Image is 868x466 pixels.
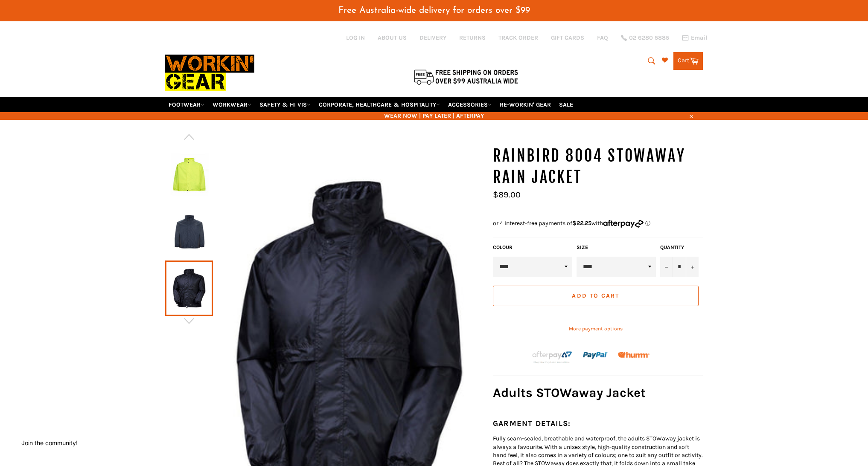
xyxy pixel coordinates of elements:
[498,34,538,42] a: TRACK ORDER
[378,34,407,42] a: ABOUT US
[493,384,703,402] h2: Adults STOWaway Jacket
[165,49,254,97] img: Workin Gear leaders in Workwear, Safety Boots, PPE, Uniforms. Australia's No.1 in Workwear
[338,6,530,15] span: Free Australia-wide delivery for orders over $99
[493,419,571,428] strong: GARMENT DETAILS:
[597,34,608,42] a: FAQ
[419,34,446,42] a: DELIVERY
[496,97,554,112] a: RE-WORKIN' GEAR
[493,325,699,333] a: More payment options
[572,292,619,299] span: Add to Cart
[413,68,519,86] img: Flat $9.95 shipping Australia wide
[256,97,314,112] a: SAFETY & HI VIS
[346,34,365,41] a: Log in
[493,286,699,306] button: Add to Cart
[660,244,699,251] label: Quantity
[660,257,673,277] button: Reduce item quantity by one
[691,35,707,41] span: Email
[551,34,584,42] a: GIFT CARDS
[445,97,495,112] a: ACCESSORIES
[493,190,521,200] span: $89.00
[618,352,650,358] img: Humm_core_logo_RGB-01_300x60px_small_195d8312-4386-4de7-b182-0ef9b6303a37.png
[209,97,255,112] a: WORKWEAR
[169,151,209,197] img: RAINBIRD 8004 Stowaway Rain Jacket - Workin' Gear
[315,97,443,112] a: CORPORATE, HEALTHCARE & HOSPITALITY
[682,35,707,41] a: Email
[577,244,656,251] label: Size
[493,244,572,251] label: COLOUR
[621,35,669,41] a: 02 6280 5885
[459,34,486,42] a: RETURNS
[169,208,209,255] img: RAINBIRD 8004 Stowaway Rain Jacket - Workin' Gear
[556,97,577,112] a: SALE
[686,257,699,277] button: Increase item quantity by one
[165,97,208,112] a: FOOTWEAR
[673,52,703,70] a: Cart
[583,343,608,368] img: paypal.png
[493,145,703,188] h1: RAINBIRD 8004 Stowaway Rain Jacket
[165,112,703,120] span: WEAR NOW | PAY LATER | AFTERPAY
[21,439,78,446] button: Join the community!
[531,350,573,365] img: Afterpay-Logo-on-dark-bg_large.png
[629,35,669,41] span: 02 6280 5885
